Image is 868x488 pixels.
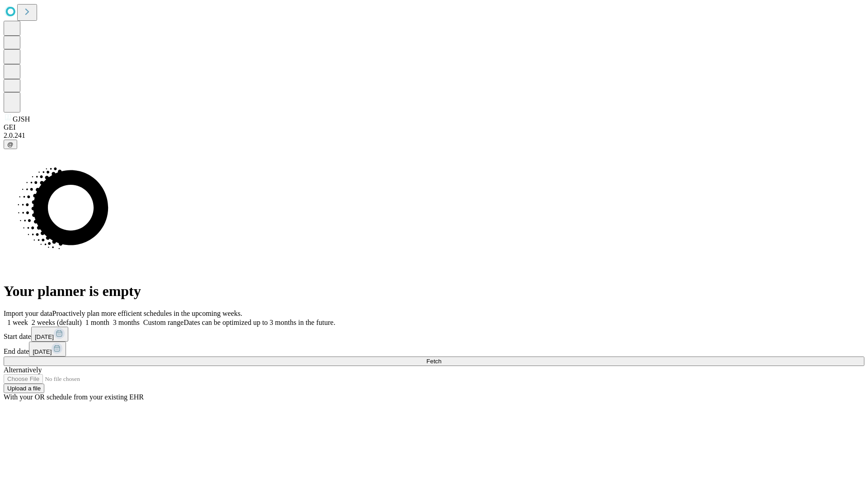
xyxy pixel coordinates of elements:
button: [DATE] [29,342,66,357]
span: [DATE] [35,333,54,340]
button: Upload a file [4,384,44,393]
button: Fetch [4,357,864,366]
span: Fetch [426,358,441,365]
div: Start date [4,327,864,342]
span: With your OR schedule from your existing EHR [4,393,144,401]
div: 2.0.241 [4,131,864,140]
span: @ [7,141,14,148]
span: Custom range [143,319,184,326]
span: Proactively plan more efficient schedules in the upcoming weeks. [52,310,242,317]
span: [DATE] [33,348,52,355]
h1: Your planner is empty [4,283,864,300]
span: 1 week [7,319,28,326]
button: [DATE] [31,327,68,342]
div: GEI [4,123,864,131]
span: GJSH [13,115,30,123]
div: End date [4,342,864,357]
button: @ [4,140,17,149]
span: 1 month [85,319,109,326]
span: Import your data [4,310,52,317]
span: Dates can be optimized up to 3 months in the future. [184,319,335,326]
span: Alternatively [4,366,42,374]
span: 2 weeks (default) [32,319,82,326]
span: 3 months [113,319,140,326]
